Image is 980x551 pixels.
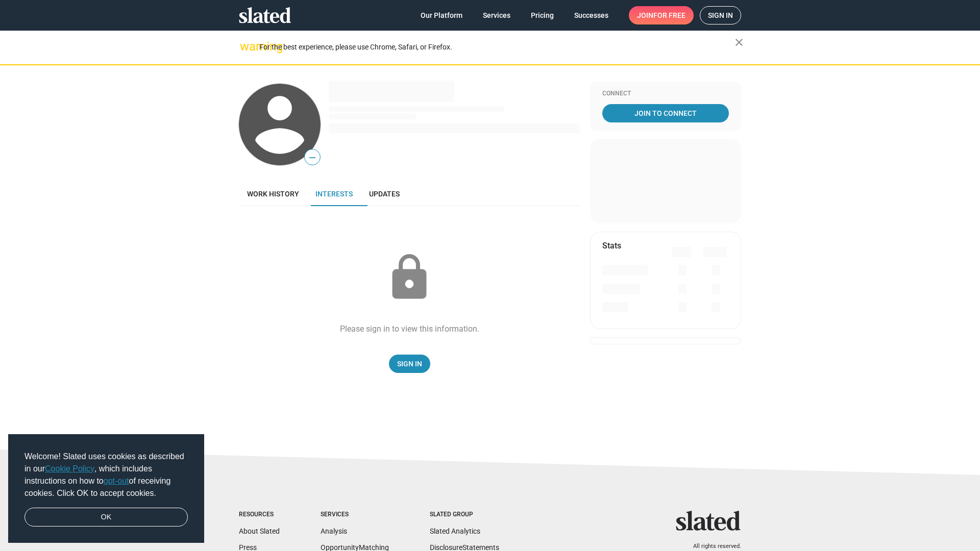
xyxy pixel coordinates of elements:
div: For the best experience, please use Chrome, Safari, or Firefox. [259,40,735,54]
div: Connect [602,90,729,98]
div: Slated Group [430,511,499,519]
mat-icon: warning [240,40,252,53]
a: Services [475,6,519,24]
span: Join [637,6,685,24]
span: Sign in [708,7,733,24]
span: Updates [369,190,400,198]
a: Our Platform [412,6,471,24]
a: Sign In [389,355,430,373]
span: for free [653,6,685,24]
a: Join To Connect [602,104,729,122]
span: Welcome! Slated uses cookies as described in our , which includes instructions on how to of recei... [24,450,188,499]
a: Joinfor free [629,6,694,24]
span: Successes [574,6,608,24]
span: Work history [247,190,299,198]
mat-icon: lock [384,252,435,303]
span: — [305,151,320,164]
a: opt-out [104,477,129,485]
span: Pricing [531,6,554,24]
a: Interests [307,182,361,206]
span: Our Platform [421,6,462,24]
a: Pricing [523,6,562,24]
div: Resources [239,511,280,519]
a: Work history [239,182,307,206]
mat-card-title: Stats [602,240,621,251]
a: Analysis [321,527,347,535]
a: Cookie Policy [45,464,94,473]
a: Updates [361,182,408,206]
span: Join To Connect [604,104,727,122]
div: cookieconsent [8,434,204,543]
a: Successes [566,6,617,24]
div: Services [321,511,389,519]
mat-icon: close [733,36,745,48]
span: Interests [315,190,353,198]
span: Sign In [397,355,422,373]
div: Please sign in to view this information. [340,323,479,334]
a: dismiss cookie message [24,508,188,527]
a: Slated Analytics [430,527,480,535]
a: About Slated [239,527,280,535]
a: Sign in [700,6,741,24]
span: Services [483,6,510,24]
